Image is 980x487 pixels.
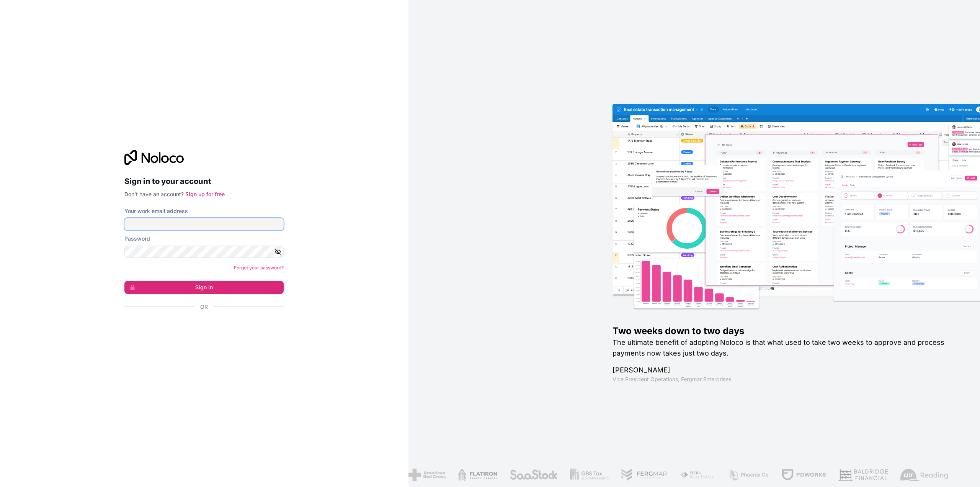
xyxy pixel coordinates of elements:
img: /assets/phoenix-BREaitsQ.png [728,469,769,481]
img: /assets/flatiron-C8eUkumj.png [457,469,497,481]
img: /assets/fiera-fwj2N5v4.png [680,469,716,481]
h1: [PERSON_NAME] [612,365,955,375]
input: Email address [124,218,284,230]
button: Sign in [124,281,284,294]
h2: The ultimate benefit of adopting Noloco is that what used to take two weeks to approve and proces... [612,337,955,359]
img: /assets/american-red-cross-BAupjrZR.png [408,469,445,481]
img: /assets/gbstax-C-GtDUiK.png [570,469,609,481]
img: /assets/fergmar-CudnrXN5.png [621,469,668,481]
img: /assets/baldridge-DxmPIwAm.png [838,469,888,481]
label: Your work email address [124,207,188,215]
label: Password [124,235,150,243]
input: Password [124,246,284,258]
h1: Vice President Operations , Fergmar Enterprises [612,375,955,383]
a: Sign up for free [185,191,225,197]
img: /assets/saastock-C6Zbiodz.png [510,469,558,481]
span: Don't have an account? [124,191,184,197]
a: Forgot your password? [234,265,284,271]
iframe: Sign in with Google Button [121,319,281,336]
h2: Sign in to your account [124,174,284,188]
h1: Two weeks down to two days [612,325,955,337]
img: /assets/fdworks-Bi04fVtw.png [781,469,826,481]
img: /assets/airreading-FwAmRzSr.png [900,469,948,481]
span: Or [200,303,208,311]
